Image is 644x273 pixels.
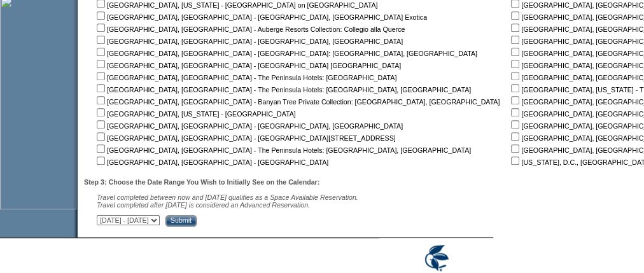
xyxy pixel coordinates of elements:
nobr: [GEOGRAPHIC_DATA], [GEOGRAPHIC_DATA] - [GEOGRAPHIC_DATA], [GEOGRAPHIC_DATA] [94,122,403,130]
nobr: [GEOGRAPHIC_DATA], [GEOGRAPHIC_DATA] - [GEOGRAPHIC_DATA][STREET_ADDRESS] [94,134,396,142]
nobr: [GEOGRAPHIC_DATA], [GEOGRAPHIC_DATA] - [GEOGRAPHIC_DATA], [GEOGRAPHIC_DATA] Exotica [94,13,427,21]
nobr: [GEOGRAPHIC_DATA], [GEOGRAPHIC_DATA] - The Peninsula Hotels: [GEOGRAPHIC_DATA], [GEOGRAPHIC_DATA] [94,146,471,154]
input: Submit [165,215,197,227]
span: Travel completed between now and [DATE] qualifies as a Space Available Reservation. [97,193,358,201]
nobr: [GEOGRAPHIC_DATA], [GEOGRAPHIC_DATA] - [GEOGRAPHIC_DATA] [GEOGRAPHIC_DATA] [94,62,401,69]
nobr: [GEOGRAPHIC_DATA], [GEOGRAPHIC_DATA] - [GEOGRAPHIC_DATA] [94,158,328,166]
nobr: Travel completed after [DATE] is considered an Advanced Reservation. [97,201,310,209]
nobr: [GEOGRAPHIC_DATA], [GEOGRAPHIC_DATA] - The Peninsula Hotels: [GEOGRAPHIC_DATA] [94,74,396,81]
nobr: [GEOGRAPHIC_DATA], [GEOGRAPHIC_DATA] - Banyan Tree Private Collection: [GEOGRAPHIC_DATA], [GEOGRA... [94,98,500,106]
nobr: [GEOGRAPHIC_DATA], [GEOGRAPHIC_DATA] - Auberge Resorts Collection: Collegio alla Querce [94,25,405,33]
b: Step 3: Choose the Date Range You Wish to Initially See on the Calendar: [84,178,319,186]
nobr: [GEOGRAPHIC_DATA], [US_STATE] - [GEOGRAPHIC_DATA] [94,110,296,118]
nobr: [GEOGRAPHIC_DATA], [GEOGRAPHIC_DATA] - [GEOGRAPHIC_DATA]: [GEOGRAPHIC_DATA], [GEOGRAPHIC_DATA] [94,50,477,57]
nobr: [GEOGRAPHIC_DATA], [GEOGRAPHIC_DATA] - [GEOGRAPHIC_DATA], [GEOGRAPHIC_DATA] [94,38,403,45]
nobr: [GEOGRAPHIC_DATA], [US_STATE] - [GEOGRAPHIC_DATA] on [GEOGRAPHIC_DATA] [94,1,377,9]
nobr: [GEOGRAPHIC_DATA], [GEOGRAPHIC_DATA] - The Peninsula Hotels: [GEOGRAPHIC_DATA], [GEOGRAPHIC_DATA] [94,86,471,94]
